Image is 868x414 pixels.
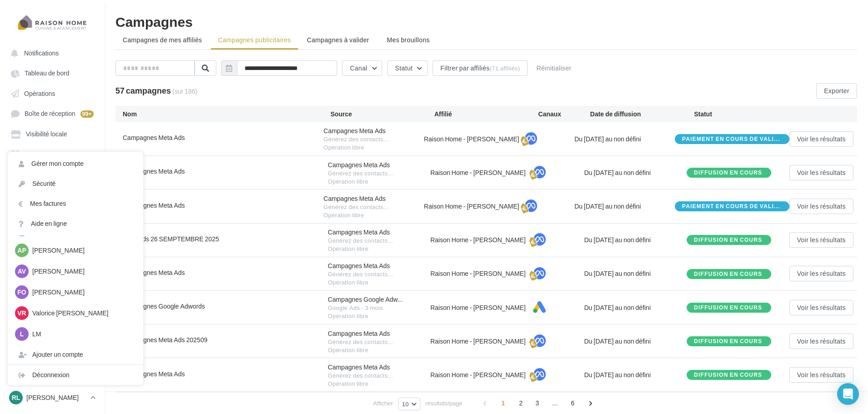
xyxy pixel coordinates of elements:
div: Raison Home - [PERSON_NAME] [430,303,533,312]
div: Campagnes Meta Ads [328,329,390,338]
button: Exporter [816,83,857,99]
span: VR [17,309,26,318]
div: Du [DATE] au non défini [574,202,675,211]
span: Générez des contacts... [324,135,389,144]
div: Canaux [538,110,590,119]
span: 57 campagnes [115,85,171,95]
p: Valorice [PERSON_NAME] [32,309,132,318]
div: Campagnes Meta Ads [328,160,390,170]
span: Afficher [373,399,393,408]
span: Générez des contacts... [328,372,393,380]
button: Filtrer par affiliés(71 affiliés) [433,60,528,76]
div: Raison Home - [PERSON_NAME] [424,202,524,211]
div: Date de diffusion [590,110,694,119]
div: Du [DATE] au non défini [584,337,687,346]
span: 6 [565,396,580,410]
span: (sur 186) [172,87,197,95]
span: Mes brouillons [387,36,429,44]
div: Raison Home - [PERSON_NAME] [424,135,524,144]
div: Opération libre [328,312,430,320]
span: Générez des contacts... [328,270,393,279]
div: Diffusion en cours [694,305,762,311]
button: Statut [387,60,428,76]
span: Paiement en cours de vali... [682,204,780,209]
button: Voir les résultats [789,300,853,315]
button: Voir les résultats [789,232,853,248]
span: Visibilité locale [26,130,67,138]
div: Ajouter un compte [8,344,143,364]
span: Campagnes Meta Ads [123,167,185,175]
button: Réinitialiser [533,63,575,74]
div: Open Intercom Messenger [837,383,859,405]
div: 99+ [80,110,94,118]
a: Campagnes [5,186,99,203]
span: Campagnes Meta Ads [123,134,185,141]
button: Voir les résultats [789,334,853,349]
p: [PERSON_NAME] [32,246,132,255]
span: 2 [514,396,528,410]
div: Nom [123,110,330,119]
div: Du [DATE] au non défini [584,168,687,177]
div: Diffusion en cours [694,372,762,378]
div: Diffusion en cours [694,339,762,344]
div: Google Ads - 3 mois [328,304,430,312]
div: Opération libre [324,211,424,219]
a: Sécurité [8,174,143,194]
span: Générez des contacts... [328,170,393,178]
button: Canal [342,60,382,76]
div: Opération libre [328,178,430,186]
button: Voir les résultats [789,165,853,180]
span: Campagnes Meta Ads [123,269,185,276]
span: Campagnes Meta Ads [123,201,185,209]
div: Du [DATE] au non défini [574,135,675,144]
a: Mon réseau [5,166,99,182]
div: Opération libre [328,380,430,388]
span: Campagnes Google Adwords [123,302,205,310]
a: Gérer mon compte [8,154,143,174]
div: Raison Home - [PERSON_NAME] [430,337,533,346]
span: Médiathèque [24,150,61,158]
a: Médiathèque [5,146,99,162]
span: Notifications [24,49,59,57]
button: Voir les résultats [789,199,853,214]
span: Opérations [24,90,55,97]
div: Du [DATE] au non défini [584,370,687,379]
span: Générez des contacts... [328,237,393,245]
a: Aide en ligne [8,214,143,234]
p: LM [32,329,132,339]
div: Raison Home - [PERSON_NAME] [430,168,533,177]
div: Opération libre [324,144,424,152]
div: Opération libre [328,279,430,287]
span: Générez des contacts... [324,203,389,211]
div: Raison Home - [PERSON_NAME] [430,235,533,244]
span: Campagnes Google Adw... [328,295,403,304]
a: RL [PERSON_NAME] [7,389,97,406]
a: Tableau de bord [5,65,99,81]
a: Visibilité locale [5,125,99,142]
p: [PERSON_NAME] [32,288,132,297]
span: 3 [530,396,544,410]
div: Campagnes Meta Ads [324,194,386,203]
span: Campagnes à valider [307,35,369,45]
a: Boîte de réception 99+ [5,105,99,122]
div: Du [DATE] au non défini [584,235,687,244]
div: Statut [694,110,798,119]
p: [PERSON_NAME] [26,393,87,402]
div: Opération libre [328,245,430,253]
span: 10 [402,400,409,408]
span: Boîte de réception [25,110,75,118]
button: Notifications [5,45,95,61]
span: AP [17,246,26,255]
span: Paiement en cours de vali... [682,136,780,142]
span: Campagnes de mes affiliés [123,36,202,44]
a: Mes factures [8,194,143,214]
p: [PERSON_NAME] [32,267,132,276]
span: Générez des contacts... [328,338,393,346]
span: L [20,329,24,339]
a: Opérations [5,85,99,101]
span: Campagnes Meta Ads 202509 [123,336,207,344]
div: Raison Home - [PERSON_NAME] [430,269,533,278]
h1: Campagnes [115,15,857,28]
button: Voir les résultats [789,131,853,147]
div: Déconnexion [8,365,143,385]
